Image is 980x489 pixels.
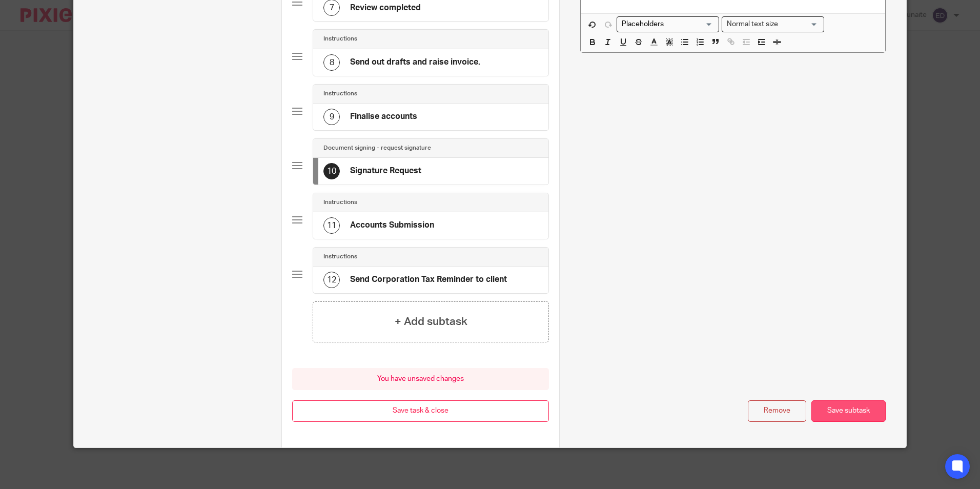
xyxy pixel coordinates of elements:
[748,400,806,422] button: Remove
[350,3,421,13] h4: Review completed
[722,16,824,32] div: Search for option
[617,16,719,32] div: Placeholders
[323,272,340,288] div: 12
[323,35,357,43] h4: Instructions
[323,217,340,234] div: 11
[323,144,431,152] h4: Document signing - request signature
[350,57,480,68] h4: Send out drafts and raise invoice.
[323,54,340,71] div: 8
[395,314,467,330] h4: + Add subtask
[350,166,421,176] h4: Signature Request
[781,19,818,30] input: Search for option
[292,368,549,390] div: You have unsaved changes
[617,16,719,32] div: Search for option
[350,111,417,122] h4: Finalise accounts
[350,274,507,285] h4: Send Corporation Tax Reminder to client
[292,400,549,422] button: Save task & close
[323,109,340,125] div: 9
[350,220,434,231] h4: Accounts Submission
[811,400,886,422] button: Save subtask
[724,19,780,30] span: Normal text size
[618,19,713,30] input: Search for option
[323,198,357,207] h4: Instructions
[323,253,357,261] h4: Instructions
[323,163,340,179] div: 10
[722,16,824,32] div: Text styles
[323,90,357,98] h4: Instructions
